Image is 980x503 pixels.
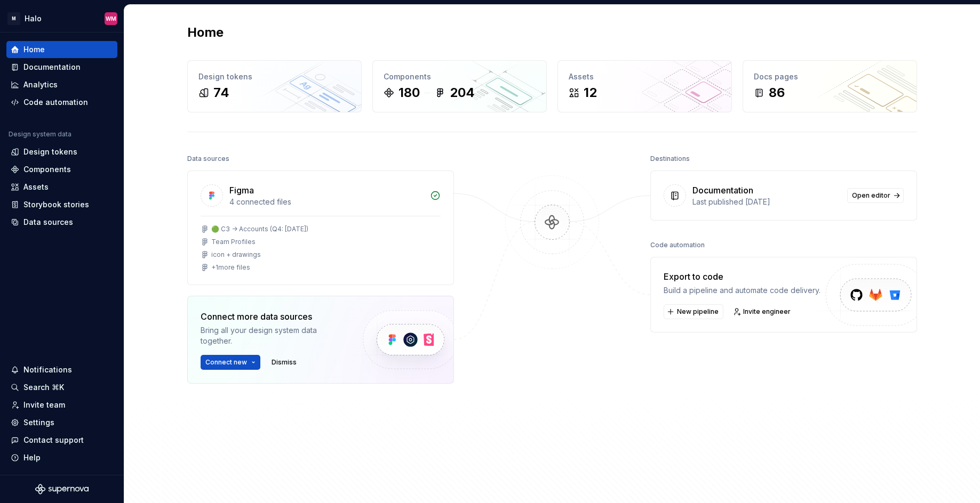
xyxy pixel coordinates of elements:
div: Export to code [664,270,820,283]
div: Analytics [23,79,58,90]
div: Documentation [692,184,753,197]
div: Assets [23,182,49,192]
a: Assets12 [557,60,732,112]
a: Figma4 connected files🟢 C3 -> Accounts (Q4: [DATE])Team Profilesicon + drawings+1more files [187,171,454,285]
div: 12 [584,84,597,101]
div: Connect more data sources [201,310,345,323]
div: Destinations [650,151,690,166]
a: Open editor [847,188,904,203]
h2: Home [187,24,224,41]
div: WM [106,14,116,23]
svg: Supernova Logo [35,484,89,494]
a: Docs pages86 [743,60,917,112]
div: Design system data [9,130,71,139]
a: Data sources [6,214,117,231]
button: Search ⌘K [6,379,117,396]
button: Connect new [201,355,260,370]
span: Dismiss [272,358,297,367]
button: Dismiss [267,355,301,370]
div: 204 [450,84,475,101]
div: Components [384,71,536,82]
button: Contact support [6,432,117,449]
div: Data sources [23,217,73,228]
div: Documentation [23,62,81,72]
div: Assets [569,71,721,82]
div: Search ⌘K [23,382,64,393]
span: New pipeline [677,307,719,316]
a: Home [6,41,117,58]
a: Assets [6,179,117,196]
div: Design tokens [198,71,350,82]
div: Code automation [23,97,88,108]
a: Components [6,161,117,178]
div: Figma [229,184,254,197]
a: Storybook stories [6,196,117,213]
div: Code automation [650,238,705,253]
div: Home [23,44,45,55]
div: Notifications [23,364,72,375]
div: Storybook stories [23,199,89,210]
div: icon + drawings [211,250,261,259]
div: + 1 more files [211,263,250,272]
div: Last published [DATE] [692,197,841,207]
button: New pipeline [664,304,723,319]
div: Components [23,164,71,175]
div: Bring all your design system data together. [201,325,345,346]
div: Docs pages [754,71,906,82]
span: Connect new [205,358,247,367]
a: Invite engineer [730,304,795,319]
span: Open editor [852,191,890,200]
div: 4 connected files [229,197,424,207]
button: MHaloWM [2,7,122,30]
div: M [7,12,20,25]
div: Design tokens [23,147,77,157]
div: Team Profiles [211,238,256,246]
div: 74 [213,84,229,101]
div: Data sources [187,151,229,166]
button: Notifications [6,361,117,378]
a: Design tokens74 [187,60,362,112]
div: Help [23,452,41,463]
div: Halo [25,13,42,24]
div: Contact support [23,435,84,445]
button: Help [6,449,117,466]
div: Invite team [23,400,65,410]
a: Analytics [6,76,117,93]
a: Invite team [6,396,117,413]
div: Settings [23,417,54,428]
div: 🟢 C3 -> Accounts (Q4: [DATE]) [211,225,308,233]
span: Invite engineer [743,307,791,316]
a: Settings [6,414,117,431]
div: Build a pipeline and automate code delivery. [664,285,820,296]
a: Design tokens [6,143,117,160]
div: 86 [769,84,785,101]
a: Components180204 [372,60,547,112]
a: Documentation [6,59,117,76]
a: Code automation [6,94,117,111]
div: 180 [399,84,420,101]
